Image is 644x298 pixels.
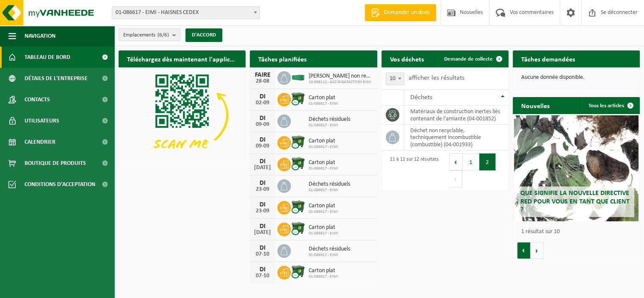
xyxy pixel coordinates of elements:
[390,75,395,82] font: 10
[309,188,338,192] font: 01-086617 - EIMI
[291,200,305,214] img: WB-1100-CU
[256,273,269,279] font: 07-10
[119,28,180,41] button: Emplacements(6/6)
[260,93,265,100] font: DI
[25,97,50,103] font: Contacts
[256,251,269,257] font: 07-10
[309,123,338,128] font: 01-086617 - EIMI
[291,221,305,236] img: WB-1100-CU
[309,203,335,209] font: Carton plat
[260,158,265,165] font: DI
[119,67,246,163] img: Téléchargez l'application VHEPlus
[309,267,335,274] font: Carton plat
[437,50,508,67] a: Demande de collecte
[309,181,350,187] font: Déchets résiduels
[410,109,500,122] font: matériaux de construction inertes liés contenant de l'amiante (04-001852)
[309,80,371,84] font: 10-898112 - ACC GIGAFACTORY-EIMI
[116,9,199,16] font: 01-086617 - EIMI - HAISNES CEDEX
[601,9,638,16] font: Se déconnecter
[309,224,335,231] font: Carton plat
[410,94,432,101] font: Déchets
[309,138,335,144] font: Carton plat
[25,54,70,61] font: Tableau de bord
[291,73,305,81] img: HK-XC-30-GN-00
[256,208,269,214] font: 23-09
[112,6,260,19] span: 01-086617 - EIMI - HAISNES CEDEX
[25,33,55,39] font: Navigation
[291,156,305,171] img: WB-1100-CU
[127,56,282,63] font: Téléchargez dès maintenant l'application Vanheede+ !
[256,100,269,106] font: 02-09
[386,72,404,85] span: 10
[309,159,335,166] font: Carton plat
[444,56,493,62] font: Demande de collecte
[260,201,265,208] font: DI
[386,73,404,85] span: 10
[521,74,585,81] font: Aucune donnée disponible.
[260,223,265,230] font: DI
[390,157,439,162] font: 11 à 12 sur 12 résultats
[25,181,95,188] font: Conditions d'acceptation
[256,186,269,192] font: 23-09
[123,32,155,38] font: Emplacements
[582,97,639,114] a: Tous les articles
[256,78,269,84] font: 28-08
[260,136,265,143] font: DI
[410,128,481,148] font: déchet non recyclable, techniquement incombustible (combustible) (04-001933)
[309,101,338,106] font: 01-086617 - EIMI
[309,209,338,214] font: 01-086617 - EIMI
[460,9,483,16] font: Nouvelles
[260,115,265,122] font: DI
[258,56,307,63] font: Tâches planifiées
[449,153,463,170] button: Previous
[291,135,305,149] img: WB-1100-CU
[309,116,350,123] font: Déchets résiduels
[192,32,216,38] font: D'ACCORD
[309,231,338,236] font: 01-086617 - EIMI
[463,153,479,170] button: 1
[185,28,222,42] button: D'ACCORD
[256,121,269,128] font: 09-09
[521,228,560,235] font: 1 résultat sur 10
[521,56,575,63] font: Tâches demandées
[254,229,271,236] font: [DATE]
[390,56,424,63] font: Vos déchets
[479,153,496,170] button: 2
[384,9,430,16] font: Demander un devis
[309,246,350,252] font: Déchets résiduels
[309,73,492,79] font: [PERSON_NAME] non recyclable, techniquement incombustible (combustible)
[260,180,265,187] font: DI
[589,103,624,109] font: Tous les articles
[25,139,55,145] font: Calendrier
[158,32,169,38] font: (6/6)
[256,143,269,149] font: 09-09
[309,166,338,171] font: 01-086617 - EIMI
[25,160,86,167] font: Boutique de produits
[309,95,335,101] font: Carton plat
[291,92,305,106] img: WB-1100-CU
[254,164,271,171] font: [DATE]
[365,4,436,21] a: Demander un devis
[521,103,550,110] font: Nouvelles
[449,170,462,187] button: Next
[260,266,265,273] font: DI
[25,75,88,82] font: Détails de l'entreprise
[309,253,338,257] font: 01-086617 - EIMI
[255,72,271,78] font: FAIRE
[514,115,638,221] a: Que signifie la nouvelle directive RED pour vous en tant que client ?
[25,118,59,124] font: Utilisateurs
[260,245,265,251] font: DI
[309,145,338,149] font: 01-086617 - EIMI
[409,75,464,81] font: afficher les résultats
[112,7,260,19] span: 01-086617 - EIMI - HAISNES CEDEX
[291,265,305,279] img: WB-1100-CU
[309,274,338,279] font: 01-086617 - EIMI
[510,9,553,16] font: Vos commentaires
[520,190,630,213] font: Que signifie la nouvelle directive RED pour vous en tant que client ?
